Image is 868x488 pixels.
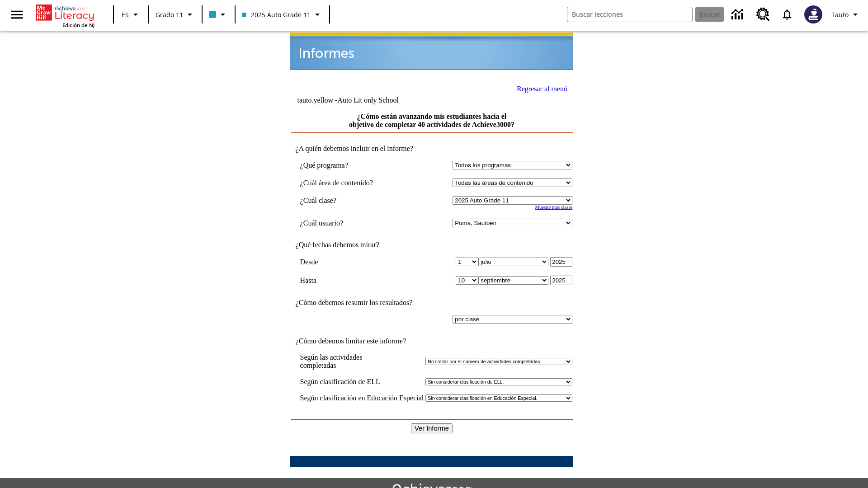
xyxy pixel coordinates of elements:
button: Abrir el menú lateral [4,1,30,28]
button: Grado: Grado 11, Elige un grado [152,6,199,23]
td: ¿Qué fechas debemos mirar? [291,241,573,249]
nobr: Auto Lit only School [337,96,399,104]
td: tauto.yellow - [297,96,463,104]
img: Avatar [804,5,822,23]
button: Clase: 2025 Auto Grade 11, Selecciona una clase [238,6,326,23]
div: Portada [36,3,94,28]
td: ¿Cómo debemos resumir los resultados? [291,299,573,307]
a: ¿Cómo están avanzando mis estudiantes hacia el objetivo de completar 40 actividades de Achieve3000? [349,113,514,128]
a: Centro de recursos, Se abrirá en una pestaña nueva. [751,2,775,27]
span: Edición de NJ [62,22,94,28]
td: Hasta [300,276,401,285]
td: Desde [300,257,401,267]
a: Regresar al menú [517,85,567,93]
input: Buscar campo [567,7,692,22]
button: El color de la clase es azul claro. Cambiar el color de la clase. [205,6,232,23]
input: Ver Informe [411,423,453,433]
td: Según las actividades completadas [300,353,424,370]
td: ¿Cuál usuario? [300,219,401,227]
td: ¿A quién debemos incluir en el informe? [291,145,573,153]
span: 2025 Auto Grade 11 [242,10,311,19]
a: Muestre más clases [535,205,572,210]
span: Tauto [831,10,849,19]
nobr: ¿Cuál área de contenido? [300,179,373,187]
td: ¿Qué programa? [300,161,401,169]
td: ¿Cuál clase? [300,196,401,205]
button: Escoja un nuevo avatar [799,3,828,26]
button: Perfil/Configuración [828,6,864,23]
td: Según clasificación en Educación Especial [300,394,424,402]
img: header [290,33,573,70]
span: ES [122,10,129,19]
td: Según clasificación de ELL [300,378,424,386]
span: Grado 11 [156,10,183,19]
td: ¿Cómo debemos limitar este informe? [291,337,573,345]
a: Centro de información [726,2,751,27]
button: Lenguaje: ES, Selecciona un idioma [117,6,146,23]
a: Notificaciones [775,3,799,26]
